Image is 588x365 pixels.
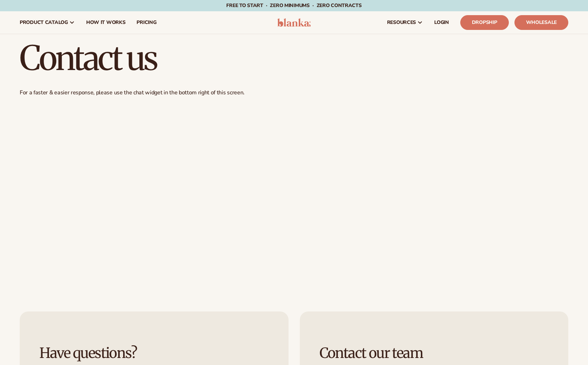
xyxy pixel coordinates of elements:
a: pricing [131,11,162,34]
a: Dropship [460,15,509,30]
a: LOGIN [429,11,455,34]
a: resources [381,11,429,34]
iframe: Contact Us Form [20,102,568,292]
a: How It Works [81,11,131,34]
h3: Contact our team [320,345,549,361]
p: For a faster & easier response, please use the chat widget in the bottom right of this screen. [20,89,568,96]
span: LOGIN [434,20,449,25]
span: How It Works [86,20,126,25]
a: Wholesale [514,15,568,30]
span: product catalog [20,20,68,25]
h1: Contact us [20,41,568,75]
span: pricing [137,20,156,25]
a: product catalog [14,11,81,34]
img: logo [277,18,311,27]
span: Free to start · ZERO minimums · ZERO contracts [226,2,361,9]
h3: Have questions? [39,345,269,361]
span: resources [387,20,416,25]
